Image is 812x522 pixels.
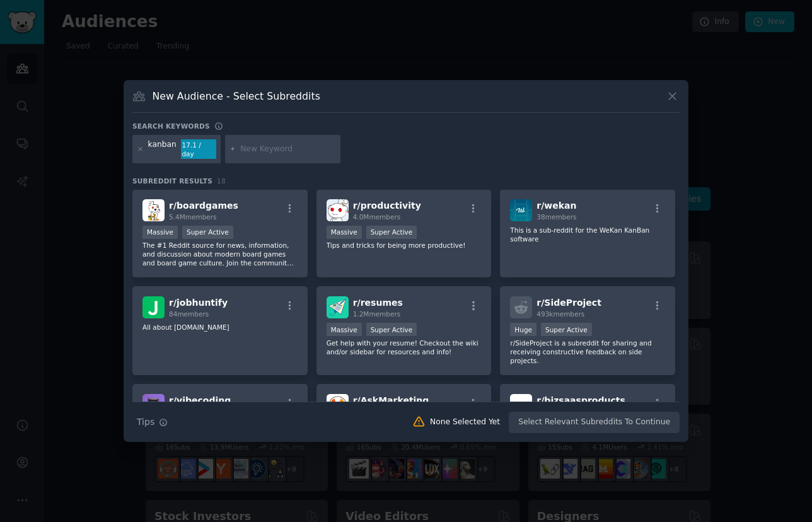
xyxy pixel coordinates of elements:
span: r/ vibecoding [169,395,231,405]
span: r/ boardgames [169,200,238,211]
img: productivity [327,199,349,221]
div: None Selected Yet [430,417,500,428]
span: r/ AskMarketing [353,395,429,405]
div: Huge [510,323,536,336]
img: jobhuntify [142,296,165,318]
p: This is a sub-reddit for the WeKan KanBan software [510,226,665,243]
img: wekan [510,199,532,221]
div: Super Active [541,323,592,336]
h3: New Audience - Select Subreddits [153,90,320,103]
span: r/ jobhuntify [169,298,228,308]
div: Super Active [366,226,417,239]
p: Get help with your resume! Checkout the wiki and/or sidebar for resources and info! [327,339,482,356]
p: Tips and tricks for being more productive! [327,241,482,250]
span: 18 [217,177,226,185]
img: boardgames [142,199,165,221]
div: Massive [327,323,362,336]
span: 84 members [169,310,209,318]
span: 4.0M members [353,213,401,221]
p: r/SideProject is a subreddit for sharing and receiving constructive feedback on side projects. [510,339,665,365]
span: 38 members [536,213,576,221]
div: 17.1 / day [181,139,216,159]
span: r/ productivity [353,200,421,211]
input: New Keyword [240,144,336,155]
img: bizsaasproducts [510,394,532,416]
span: 5.4M members [169,213,217,221]
div: kanban [148,139,177,159]
div: Massive [327,226,362,239]
img: resumes [327,296,349,318]
span: 493k members [536,310,584,318]
div: Super Active [182,226,233,239]
span: 1.2M members [353,310,401,318]
span: r/ resumes [353,298,403,308]
img: vibecoding [142,394,165,416]
span: Subreddit Results [132,177,212,185]
span: r/ wekan [536,200,576,211]
span: Tips [137,415,154,429]
div: Massive [142,226,178,239]
p: The #1 Reddit source for news, information, and discussion about modern board games and board gam... [142,241,298,267]
span: r/ SideProject [536,298,601,308]
p: All about [DOMAIN_NAME] [142,323,298,332]
div: Super Active [366,323,417,336]
button: Tips [132,411,172,433]
img: AskMarketing [327,394,349,416]
span: r/ bizsaasproducts [536,395,625,405]
h3: Search keywords [132,122,210,130]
